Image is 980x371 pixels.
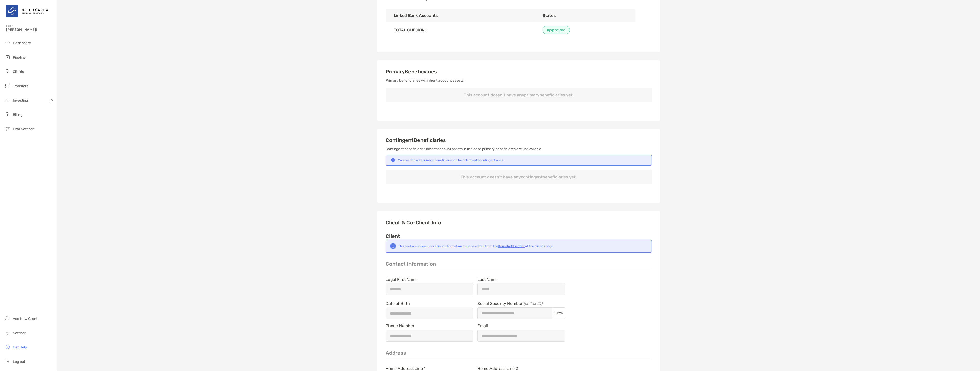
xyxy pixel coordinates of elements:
[5,344,11,350] img: get-help icon
[524,301,542,306] i: (or Tax ID)
[554,312,563,315] span: SHOW
[5,68,11,74] img: clients icon
[5,83,11,89] img: transfers icon
[386,22,534,38] td: TOTAL CHECKING
[477,366,518,371] label: Home Address Line 2
[478,334,565,338] input: Email
[13,84,28,88] span: Transfers
[386,88,652,102] p: This account doesn’t have any primary beneficiaries yet.
[477,301,565,306] span: Social Security Number
[5,126,11,132] img: firm-settings icon
[386,137,446,143] span: Contingent Beneficiaries
[386,350,652,359] p: Address
[13,55,26,60] span: Pipeline
[398,244,554,248] div: This section is view-only. Client information must be edited from the of the client's page.
[13,317,37,321] span: Add New Client
[390,158,396,162] img: Notification icon
[498,244,525,248] b: Household section
[386,323,473,328] span: Phone Number
[13,98,28,103] span: Investing
[386,311,473,316] input: Date of Birth
[13,359,25,364] span: Log out
[13,127,34,131] span: Firm Settings
[5,111,11,117] img: billing icon
[390,243,396,249] img: Notification icon
[386,9,534,22] th: Linked Bank Accounts
[13,331,26,335] span: Settings
[386,366,426,371] label: Home Address Line 1
[6,28,54,32] span: [PERSON_NAME]!
[5,330,11,336] img: settings icon
[5,54,11,60] img: pipeline icon
[386,334,473,338] input: Phone Number
[398,158,504,162] div: You need to add primary beneficiaries to be able to add contingent ones.
[386,301,473,306] span: Date of Birth
[478,311,552,315] input: Social Security Number (or Tax ID)SHOW
[477,277,498,282] label: Last Name
[5,315,11,321] img: add_new_client icon
[5,40,11,46] img: dashboard icon
[477,323,565,328] span: Email
[552,311,565,315] button: Social Security Number (or Tax ID)
[13,345,27,350] span: Get Help
[13,70,24,74] span: Clients
[386,69,437,75] span: Primary Beneficiaries
[386,233,652,240] h5: Client
[534,9,635,22] th: Status
[13,113,22,117] span: Billing
[547,27,566,33] p: approved
[386,219,652,226] h5: Client & Co-Client Info
[386,261,652,270] p: Contact Information
[386,77,652,84] p: Primary beneficiaries will inherit account assets.
[386,146,652,152] p: Contingent beneficiaries inherit account assets in the case primary beneficiares are unavailable.
[386,170,652,184] p: This account doesn’t have any contingent beneficiaries yet.
[13,41,31,45] span: Dashboard
[386,277,418,282] label: Legal First Name
[5,97,11,103] img: investing icon
[5,358,11,364] img: logout icon
[6,2,51,20] img: United Capital Logo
